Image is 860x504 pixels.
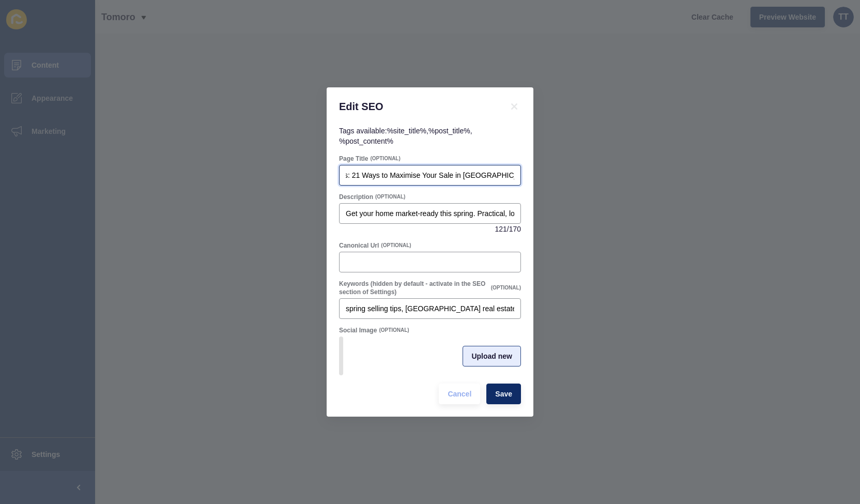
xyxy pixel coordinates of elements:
span: (OPTIONAL) [375,193,405,201]
label: Canonical Url [339,241,379,250]
label: Page Title [339,155,368,163]
span: / [507,224,509,234]
label: Keywords (hidden by default - activate in the SEO section of Settings) [339,280,489,296]
code: %post_content% [339,137,393,145]
span: Tags available: , , [339,127,472,145]
span: 121 [495,224,506,234]
span: Cancel [448,389,471,399]
span: Upload new [471,351,512,361]
button: Cancel [439,384,480,404]
h1: Edit SEO [339,100,495,113]
span: (OPTIONAL) [381,242,411,249]
span: (OPTIONAL) [491,284,521,292]
code: %post_title% [428,127,470,135]
span: (OPTIONAL) [370,155,400,162]
span: (OPTIONAL) [379,327,409,334]
label: Description [339,193,373,201]
span: Save [495,389,512,399]
button: Upload new [463,346,521,366]
code: %site_title% [387,127,426,135]
label: Social Image [339,326,377,334]
button: Save [486,384,521,404]
span: 170 [509,224,521,234]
